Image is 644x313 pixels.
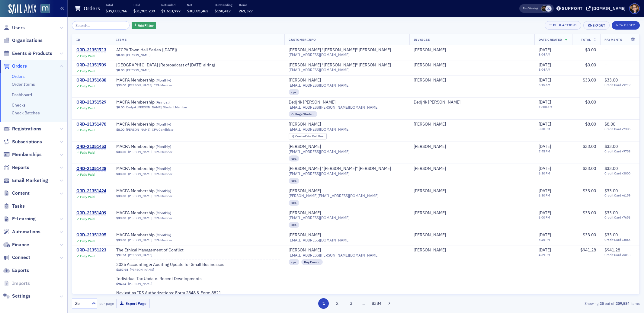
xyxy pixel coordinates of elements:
span: [PERSON_NAME][EMAIL_ADDRESS][DOMAIN_NAME] [289,193,379,198]
button: 3 [346,298,356,309]
a: [PERSON_NAME] [414,248,446,253]
a: [PERSON_NAME] [126,128,150,132]
a: [PERSON_NAME] [289,248,321,253]
span: $33.00 [583,166,596,171]
a: [PERSON_NAME] [128,194,152,198]
span: Credit Card x3000 [604,171,635,175]
span: E-Learning [12,216,36,222]
span: $33.00 [116,172,126,176]
div: Support [562,6,583,11]
span: $0.00 [585,62,596,68]
a: Settings [3,293,30,299]
time: 6:30 PM [539,171,550,175]
a: Tasks [3,203,25,209]
a: [PERSON_NAME] [414,210,446,216]
span: ( Monthly ) [155,166,171,171]
span: $8.00 [585,121,596,127]
div: College Student [289,111,317,117]
div: [PERSON_NAME] [289,210,321,216]
span: Imports [12,280,30,287]
div: [PERSON_NAME] [289,78,321,83]
a: 2025 Accounting & Auditing Update for Small Businesses [116,262,224,267]
a: Imports [3,280,30,287]
div: [PERSON_NAME] [289,144,321,149]
div: [DOMAIN_NAME] [592,6,626,11]
a: Memberships [3,151,42,158]
div: cpa [289,222,299,228]
span: Orders [12,63,27,69]
span: Viewing [523,6,538,11]
span: Invoicee [414,37,430,42]
a: ORD-21351709 [76,62,106,68]
span: Users [12,24,25,31]
div: [PERSON_NAME] [414,166,446,171]
a: ORD-21351453 [76,144,106,149]
span: Payments [604,37,622,42]
span: [DATE] [539,210,551,216]
div: Fully Paid [80,128,95,132]
a: Registrations [3,126,41,132]
div: [PERSON_NAME] "[PERSON_NAME]" [PERSON_NAME] [289,62,391,68]
span: $33.00 [604,188,618,193]
button: 1 [318,298,329,309]
span: MACPA Membership [116,122,192,127]
a: [PERSON_NAME] [414,232,446,238]
span: Credit Card x6159 [604,193,635,197]
span: 261,327 [239,8,253,13]
a: [PERSON_NAME] [414,62,446,68]
a: ORD-21351529 [76,100,106,105]
a: [PERSON_NAME] [128,282,152,286]
a: Organizations [3,37,43,44]
span: Justin Chase [545,5,552,12]
a: [PERSON_NAME] "[PERSON_NAME]" [PERSON_NAME] [289,166,391,171]
button: 8384 [371,298,382,309]
span: MACPA Town Hall (Rebroadcast of September 2025 airing) [116,62,215,68]
span: Created Via : [295,134,312,138]
label: per page [99,301,114,306]
div: [PERSON_NAME] [289,188,321,194]
span: $33.00 [583,144,596,149]
div: ORD-21351688 [76,78,106,83]
div: CPA Member [154,150,172,154]
div: Also [523,6,528,10]
div: CPA Member [154,194,172,198]
a: [PERSON_NAME] [289,232,321,238]
span: Total [581,37,591,42]
p: Refunded [161,3,181,7]
a: SailAMX [8,4,36,14]
span: [EMAIL_ADDRESS][DOMAIN_NAME] [289,53,350,57]
span: $0.00 [116,105,124,109]
span: Profile [629,3,640,14]
span: Liz Crabbs [414,62,530,68]
span: $0.00 [116,53,124,57]
span: $31,705,239 [133,8,155,13]
span: $8.00 [604,121,615,127]
span: Settings [12,293,30,299]
span: $33.00 [583,77,596,83]
p: Outstanding [215,3,232,7]
time: 6:15 AM [539,83,550,87]
a: ORD-21351713 [76,47,106,53]
a: Orders [12,74,25,79]
a: Connect [3,254,30,261]
span: Liz Crabbs [414,47,530,53]
span: Amanda Tyson [414,122,530,127]
a: [PERSON_NAME] [128,253,152,257]
span: [DATE] [539,77,551,83]
span: ( Monthly ) [155,144,171,149]
p: Net [187,3,208,7]
a: Order Items [12,81,35,87]
button: Bulk Actions [545,21,581,30]
a: [PERSON_NAME] [130,268,154,272]
span: MACPA Membership [116,100,192,105]
span: Sangita Stephens [414,188,530,194]
a: Finance [3,241,29,248]
a: Individual Tax Update: Recent Developments [116,276,202,282]
time: 8:30 PM [539,127,550,131]
div: ORD-21351409 [76,210,106,216]
div: [PERSON_NAME] "[PERSON_NAME]" [PERSON_NAME] [289,47,391,53]
a: [PERSON_NAME] [414,188,446,194]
